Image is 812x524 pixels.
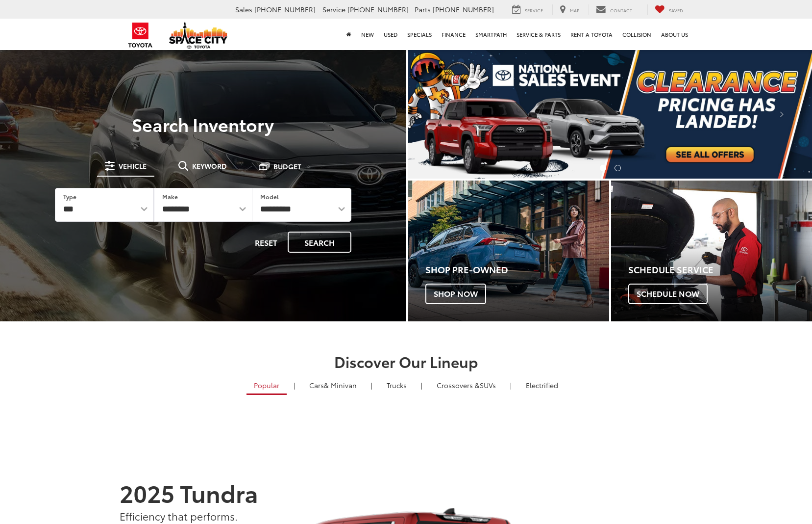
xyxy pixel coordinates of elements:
span: Service [322,4,345,14]
a: Collision [617,19,656,50]
span: [PHONE_NUMBER] [347,4,409,14]
span: Schedule Now [628,284,708,304]
a: About Us [656,19,693,50]
a: Used [379,19,402,50]
label: Model [260,192,279,201]
button: Reset [246,232,286,253]
li: | [291,380,297,390]
span: Sales [235,4,252,14]
span: Crossovers & [437,380,480,390]
li: Go to slide number 1. [600,165,606,171]
a: Map [552,4,587,15]
a: My Saved Vehicles [647,4,690,15]
a: Electrified [518,377,566,393]
span: Saved [669,7,683,13]
div: Toyota [611,181,812,321]
span: Shop Now [425,284,486,304]
a: Specials [402,19,437,50]
li: | [508,380,514,390]
a: SUVs [429,377,503,393]
h4: Schedule Service [628,265,812,275]
span: Contact [610,7,632,13]
a: Cars [302,377,364,393]
a: Shop Pre-Owned Shop Now [408,181,609,321]
a: SmartPath [470,19,512,50]
span: Service [525,7,543,13]
a: Service & Parts [512,19,566,50]
a: Home [342,19,356,50]
a: New [356,19,379,50]
h4: Shop Pre-Owned [425,265,609,275]
a: Trucks [379,377,414,393]
button: Search [288,232,351,253]
p: Efficiency that performs. [120,509,693,523]
li: | [418,380,425,390]
li: Go to slide number 2. [615,165,621,171]
button: Click to view previous picture. [408,69,469,159]
strong: 2025 Tundra [120,475,258,509]
h2: Discover Our Lineup [61,353,752,369]
button: Click to view next picture. [751,69,812,159]
span: Keyword [192,162,227,169]
label: Type [63,192,76,201]
span: Budget [273,163,301,170]
a: Rent a Toyota [566,19,617,50]
span: Map [570,7,579,13]
img: Space City Toyota [169,22,228,49]
a: Service [505,4,550,15]
span: [PHONE_NUMBER] [254,4,316,14]
span: Vehicle [119,162,147,169]
a: Finance [437,19,470,50]
span: Parts [415,4,431,14]
div: Toyota [408,181,609,321]
img: Toyota [122,19,159,51]
label: Make [162,192,178,201]
span: [PHONE_NUMBER] [433,4,494,14]
li: | [369,380,375,390]
a: Schedule Service Schedule Now [611,181,812,321]
a: Contact [589,4,640,15]
span: & Minivan [324,380,357,390]
a: Popular [246,377,287,395]
h3: Search Inventory [41,114,365,134]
